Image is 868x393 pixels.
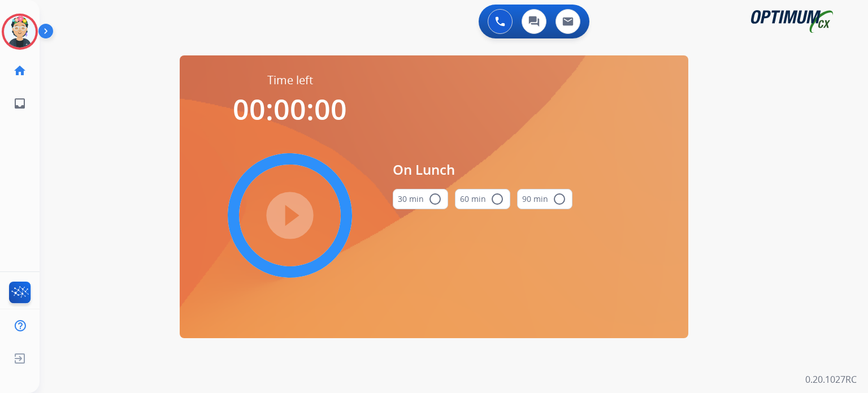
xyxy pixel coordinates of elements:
[13,64,27,77] mat-icon: home
[267,72,313,88] span: Time left
[517,189,572,209] button: 90 min
[491,192,504,206] mat-icon: radio_button_unchecked
[393,159,572,180] span: On Lunch
[553,192,566,206] mat-icon: radio_button_unchecked
[4,16,36,47] img: avatar
[805,373,857,386] p: 0.20.1027RC
[13,97,27,110] mat-icon: inbox
[233,90,347,128] span: 00:00:00
[455,189,510,209] button: 60 min
[393,189,448,209] button: 30 min
[428,192,442,206] mat-icon: radio_button_unchecked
